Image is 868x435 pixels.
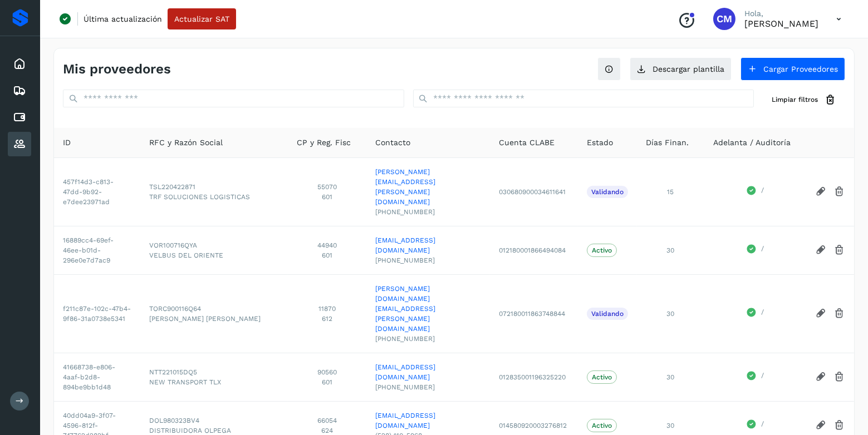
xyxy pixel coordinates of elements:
p: Cynthia Mendoza [744,18,818,29]
span: TORC900116Q64 [149,304,279,314]
span: 90560 [297,367,357,377]
div: / [713,307,797,320]
div: / [713,244,797,257]
span: [PHONE_NUMBER] [375,382,481,392]
button: Actualizar SAT [168,8,236,29]
span: 601 [297,192,357,202]
td: 072180011863748844 [490,274,578,353]
a: [PERSON_NAME][EMAIL_ADDRESS][PERSON_NAME][DOMAIN_NAME] [375,167,481,207]
p: Activo [592,422,612,429]
td: f211c87e-102c-47b4-9f86-31a0738e5341 [54,274,140,353]
span: [PHONE_NUMBER] [375,334,481,344]
span: 11870 [297,304,357,314]
td: 457f14d3-c813-47dd-9b92-e7dee23971ad [54,157,140,226]
a: [EMAIL_ADDRESS][DOMAIN_NAME] [375,411,481,431]
span: 44940 [297,240,357,250]
span: 66054 [297,416,357,426]
span: ID [63,137,71,149]
td: 012835001196325220 [490,353,578,401]
span: 601 [297,250,357,260]
span: NTT221015DQ5 [149,367,279,377]
p: Última actualización [84,14,162,24]
span: Actualizar SAT [174,15,229,23]
span: 30 [666,422,674,429]
a: [PERSON_NAME][DOMAIN_NAME][EMAIL_ADDRESS][PERSON_NAME][DOMAIN_NAME] [375,284,481,334]
span: 601 [297,377,357,387]
span: VOR100716QYA [149,240,279,250]
span: Días Finan. [646,137,689,149]
a: [EMAIL_ADDRESS][DOMAIN_NAME] [375,235,481,255]
div: Embarques [8,78,31,103]
span: [PHONE_NUMBER] [375,207,481,217]
p: Validando [591,188,624,196]
span: Adelanta / Auditoría [713,137,791,149]
td: 030680900034611641 [490,157,578,226]
div: / [713,185,797,199]
a: [EMAIL_ADDRESS][DOMAIN_NAME] [375,362,481,382]
h4: Mis proveedores [63,61,171,77]
p: Validando [591,310,624,318]
button: Descargar plantilla [630,57,732,81]
span: 30 [666,373,674,381]
span: VELBUS DEL ORIENTE [149,250,279,260]
td: 41668738-e806-4aaf-b2d8-894be9bb1d48 [54,353,140,401]
span: [PHONE_NUMBER] [375,255,481,265]
span: 55070 [297,182,357,192]
p: Activo [592,373,612,381]
button: Cargar Proveedores [741,57,845,81]
div: / [713,370,797,384]
div: Cuentas por pagar [8,105,31,130]
div: Inicio [8,52,31,76]
span: 30 [666,246,674,254]
span: Estado [587,137,613,149]
span: CP y Reg. Fisc [297,137,351,149]
div: / [713,419,797,432]
div: Proveedores [8,132,31,156]
span: Cuenta CLABE [499,137,555,149]
p: Hola, [744,9,818,18]
span: [PERSON_NAME] [PERSON_NAME] [149,314,279,324]
span: NEW TRANSPORT TLX [149,377,279,387]
td: 012180001866494084 [490,226,578,274]
span: 30 [666,310,674,318]
p: Activo [592,246,612,254]
span: TSL220422871 [149,182,279,192]
span: Limpiar filtros [772,95,818,105]
button: Limpiar filtros [763,90,845,110]
span: 15 [667,188,674,196]
td: 16889cc4-69ef-46ee-b01d-296e0e7d7ac9 [54,226,140,274]
span: Contacto [375,137,410,149]
span: RFC y Razón Social [149,137,223,149]
span: DOL980323BV4 [149,416,279,426]
span: 612 [297,314,357,324]
span: TRF SOLUCIONES LOGISTICAS [149,192,279,202]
